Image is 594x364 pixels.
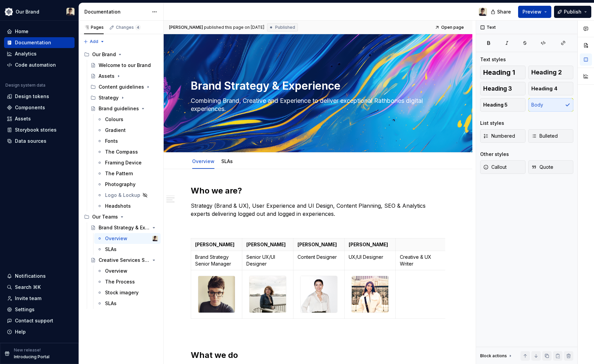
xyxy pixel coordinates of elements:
button: Callout [480,160,526,174]
div: Strategy [99,94,119,101]
button: Add [81,37,107,46]
a: SLAs [94,244,161,255]
button: Help [4,326,75,337]
div: Page tree [81,49,161,309]
img: 45c3b7e0-85c0-4703-8f8a-4478492b73dd.jpg [301,276,337,313]
span: Published [275,25,295,30]
a: Fonts [94,136,161,146]
div: Invite team [15,295,41,302]
a: Design tokens [4,91,75,102]
p: Creative & UX Writer [400,254,443,267]
span: Add [90,39,98,44]
a: Open page [433,23,467,32]
a: Logo & Lockup [94,190,161,201]
div: Brand guidelines [99,105,139,112]
button: Quote [528,160,574,174]
div: Code automation [15,62,56,68]
a: Settings [4,304,75,315]
span: Share [497,8,511,15]
div: Components [15,104,45,111]
a: The Compass [94,146,161,157]
div: Our Teams [92,213,118,220]
div: Other styles [480,151,509,158]
div: The Process [105,278,135,285]
img: Avery Hennings [66,8,75,16]
button: Heading 4 [528,82,574,95]
img: 03ec1c72-3192-42f0-9c65-caa115acab24.jpg [352,276,388,313]
span: Heading 2 [531,69,562,76]
span: Heading 1 [483,69,515,76]
div: Pages [84,25,104,30]
button: Share [487,6,515,18]
p: UX/UI Designer [349,254,391,260]
div: Content guidelines [88,82,161,92]
p: New release! [14,347,41,353]
a: Assets [4,113,75,124]
div: Documentation [15,39,51,46]
div: Block actions [480,351,513,361]
p: [PERSON_NAME] [195,241,238,248]
div: Overview [189,154,217,168]
div: Our Brand [16,8,39,15]
div: Welcome to our Brand [99,62,151,69]
p: Strategy (Brand & UX), User Experience and UI Design, Content Planning, SEO & Analytics experts d... [191,202,445,218]
div: Brand Strategy & Experience [99,224,150,231]
div: Overview [105,235,127,242]
p: [PERSON_NAME] [246,241,289,248]
span: 4 [135,25,141,30]
div: Storybook stories [15,127,57,133]
div: Stock imagery [105,289,139,296]
a: Photography [94,179,161,190]
button: Bulleted [528,129,574,143]
img: e48d8296-2b44-427f-aca9-e36214dd4ef8.jpg [249,276,286,313]
div: Documentation [84,8,148,15]
a: Brand guidelines [88,103,161,114]
button: Numbered [480,129,526,143]
button: Heading 1 [480,66,526,79]
a: The Pattern [94,168,161,179]
div: Creative Services Support [99,257,150,264]
div: SLAs [105,246,117,253]
div: Our Brand [81,49,161,60]
div: Assets [99,73,115,79]
div: Assets [15,115,31,122]
span: Callout [483,164,507,170]
div: Help [15,328,26,335]
a: SLAs [221,158,233,164]
button: Notifications [4,271,75,281]
p: [PERSON_NAME] [349,241,391,248]
img: 879eadef-a32c-4072-a34c-1ab97537cc59.jpg [198,276,235,313]
a: Analytics [4,48,75,59]
div: The Pattern [105,170,133,177]
span: Numbered [483,133,515,139]
img: Avery Hennings [479,8,487,16]
a: Overview [192,158,214,164]
p: Introducing Portal [14,354,49,360]
div: Settings [15,306,35,313]
h2: Who we are? [191,185,445,196]
div: Colours [105,116,123,123]
div: List styles [480,120,504,127]
div: SLAs [105,300,117,307]
div: Design system data [5,83,45,88]
a: Framing Device [94,157,161,168]
textarea: Combining Brand, Creative and Experience to deliver exceptional Rathbones digital experiences. [189,95,444,114]
a: Code automation [4,60,75,70]
a: Data sources [4,136,75,146]
a: Creative Services Support [88,255,161,266]
span: Heading 3 [483,85,512,92]
a: Components [4,102,75,113]
a: Gradient [94,125,161,136]
button: Contact support [4,315,75,326]
div: Search ⌘K [15,284,41,291]
button: Our BrandAvery Hennings [1,4,77,19]
span: Open page [441,25,464,30]
a: Brand Strategy & Experience [88,222,161,233]
span: Bulleted [531,133,558,139]
button: Heading 3 [480,82,526,95]
div: Analytics [15,50,37,57]
a: Overview [94,266,161,276]
a: Home [4,26,75,37]
div: published this page on [DATE] [204,25,264,30]
div: SLAs [219,154,235,168]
